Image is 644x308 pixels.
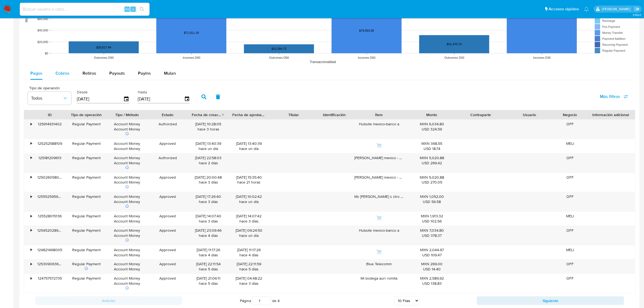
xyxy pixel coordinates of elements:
[549,6,579,12] span: Accesos rápidos
[633,13,641,17] span: 3.158.0
[584,7,589,11] a: Notificaciones
[602,6,632,12] p: alan.cervantesmartinez@mercadolibre.com.mx
[125,6,129,12] span: Alt
[634,6,640,12] a: Salir
[20,6,150,13] input: Buscar usuario o caso...
[132,6,134,12] span: s
[136,5,147,13] button: search-icon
